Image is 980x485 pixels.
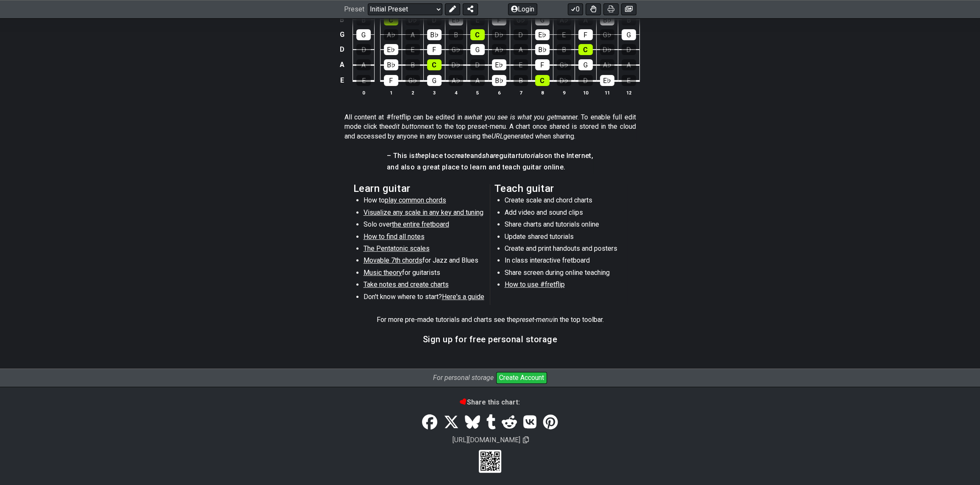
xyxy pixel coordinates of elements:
[445,3,460,15] button: Edit Preset
[449,29,463,40] div: B
[496,372,547,384] button: Create Account
[364,208,483,216] span: Visualize any scale in any key and tuning
[505,280,565,288] span: How to use #fretflip
[364,256,484,268] li: for Jazz and Blues
[364,280,449,288] span: Take notes and create charts
[603,3,619,15] button: Print
[449,75,463,86] div: A♭
[491,132,503,140] em: URL
[337,42,347,57] td: D
[621,3,636,15] button: Create image
[539,410,561,434] a: Pinterest
[494,184,627,193] h2: Teach guitar
[445,88,466,97] th: 4
[488,88,510,97] th: 6
[622,29,636,40] div: G
[415,152,425,160] em: the
[520,410,540,434] a: VK
[499,410,520,434] a: Reddit
[492,59,506,70] div: E♭
[578,14,593,25] div: A
[427,14,441,25] div: D
[535,44,550,55] div: B♭
[423,335,558,344] h3: Sign up for free personal storage
[384,75,398,86] div: F
[518,152,544,160] em: tutorials
[505,220,625,232] li: Share charts and tutorials online
[419,410,440,434] a: Share on Facebook
[492,75,506,86] div: B♭
[600,59,614,70] div: A♭
[483,410,499,434] a: Tumblr
[405,75,420,86] div: G♭
[557,14,571,25] div: A♭
[470,59,485,70] div: D
[449,59,463,70] div: D♭
[337,57,347,73] td: A
[600,29,614,40] div: G♭
[463,3,478,15] button: Share Preset
[368,3,442,15] select: Preset
[423,88,445,97] th: 3
[578,44,593,55] div: C
[364,244,430,252] span: The Pentatonic scales
[427,59,441,70] div: C
[356,59,371,70] div: A
[427,75,441,86] div: G
[557,44,571,55] div: B
[514,14,528,25] div: G♭
[505,244,625,256] li: Create and print handouts and posters
[578,59,593,70] div: G
[405,59,420,70] div: B
[622,14,636,25] div: B
[433,374,494,382] i: For personal storage
[337,72,347,89] td: E
[535,75,550,86] div: C
[600,44,614,55] div: D♭
[492,44,506,55] div: A♭
[553,88,575,97] th: 9
[470,29,485,40] div: C
[344,6,364,14] span: Preset
[356,75,371,86] div: E
[514,44,528,55] div: A
[462,410,483,434] a: Bluesky
[392,220,449,228] span: the entire fretboard
[492,29,506,40] div: D♭
[364,269,402,277] span: Music theory
[460,398,520,406] b: Share this chart:
[505,256,625,268] li: In class interactive fretboard
[380,88,402,97] th: 1
[505,232,625,244] li: Update shared tutorials
[405,44,420,55] div: E
[482,152,499,160] em: share
[364,256,422,264] span: Movable 7th chords
[353,88,375,97] th: 0
[508,3,537,15] button: Login
[575,88,596,97] th: 10
[384,59,398,70] div: B♭
[531,88,553,97] th: 8
[449,14,463,25] div: E♭
[364,292,484,304] li: Don't know where to start?
[622,59,636,70] div: A
[385,196,446,204] span: play common chords
[356,29,371,40] div: G
[622,44,636,55] div: D
[451,435,522,445] span: [URL][DOMAIN_NAME]
[514,59,528,70] div: E
[557,29,571,40] div: E
[442,293,484,301] span: Here's a guide
[427,44,441,55] div: F
[470,14,485,25] div: E
[344,113,636,141] p: All content at #fretflip can be edited in a manner. To enable full edit mode click the next to th...
[600,75,614,86] div: E♭
[470,44,485,55] div: G
[535,59,550,70] div: F
[596,88,618,97] th: 11
[578,29,593,40] div: F
[364,268,484,280] li: for guitarists
[377,315,604,324] p: For more pre-made tutorials and charts see the in the top toolbar.
[586,3,601,15] button: Toggle Dexterity for all fretkits
[364,233,425,241] span: How to find all notes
